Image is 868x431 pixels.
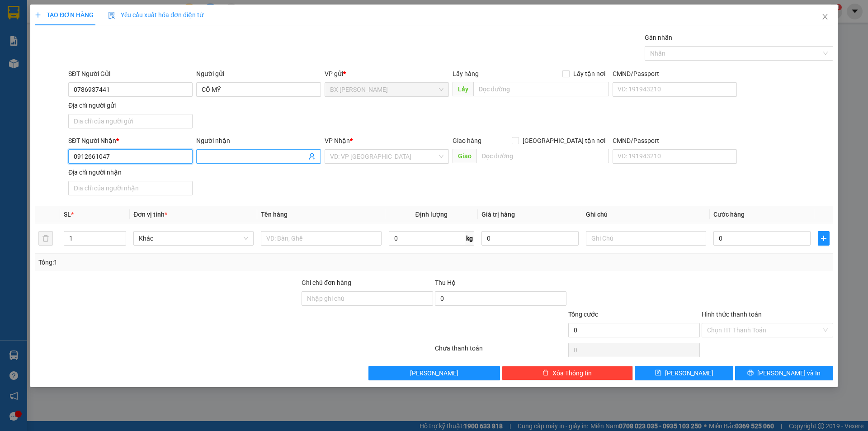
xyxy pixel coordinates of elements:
[302,291,433,306] input: Ghi chú đơn hàng
[68,114,193,128] input: Địa chỉ của người gửi
[757,368,821,378] span: [PERSON_NAME] và In
[325,69,449,79] div: VP gửi
[645,34,672,41] label: Gán nhãn
[570,69,609,79] span: Lấy tận nơi
[519,136,609,146] span: [GEOGRAPHIC_DATA] tận nơi
[38,257,335,267] div: Tổng: 1
[38,231,53,246] button: delete
[582,206,710,223] th: Ghi chú
[453,137,481,144] span: Giao hàng
[542,369,549,377] span: delete
[68,69,193,79] div: SĐT Người Gửi
[613,136,737,146] div: CMND/Passport
[481,231,579,246] input: 0
[568,311,598,318] span: Tổng cước
[410,368,458,378] span: [PERSON_NAME]
[735,366,833,380] button: printer[PERSON_NAME] và In
[35,11,94,19] span: TẠO ĐƠN HÀNG
[818,231,830,246] button: plus
[613,69,737,79] div: CMND/Passport
[453,70,479,77] span: Lấy hàng
[68,167,193,177] div: Địa chỉ người nhận
[812,5,838,30] button: Close
[68,181,193,195] input: Địa chỉ của người nhận
[434,343,567,359] div: Chưa thanh toán
[702,311,762,318] label: Hình thức thanh toán
[473,82,609,96] input: Dọc đường
[35,12,41,18] span: plus
[108,12,115,19] img: icon
[453,149,476,163] span: Giao
[435,279,456,286] span: Thu Hộ
[368,366,500,380] button: [PERSON_NAME]
[108,11,203,19] span: Yêu cầu xuất hóa đơn điện tử
[308,153,316,160] span: user-add
[302,279,351,286] label: Ghi chú đơn hàng
[476,149,609,163] input: Dọc đường
[68,100,193,110] div: Địa chỉ người gửi
[747,369,754,377] span: printer
[139,232,248,245] span: Khác
[818,235,829,242] span: plus
[196,136,321,146] div: Người nhận
[552,368,592,378] span: Xóa Thông tin
[713,211,745,218] span: Cước hàng
[325,137,350,144] span: VP Nhận
[261,231,381,246] input: VD: Bàn, Ghế
[481,211,515,218] span: Giá trị hàng
[64,211,71,218] span: SL
[415,211,448,218] span: Định lượng
[68,136,193,146] div: SĐT Người Nhận
[586,231,706,246] input: Ghi Chú
[261,211,288,218] span: Tên hàng
[330,83,443,96] span: BX Cao Lãnh
[453,82,473,96] span: Lấy
[635,366,733,380] button: save[PERSON_NAME]
[465,231,474,246] span: kg
[655,369,661,377] span: save
[133,211,167,218] span: Đơn vị tính
[196,69,321,79] div: Người gửi
[821,13,829,20] span: close
[665,368,713,378] span: [PERSON_NAME]
[502,366,633,380] button: deleteXóa Thông tin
